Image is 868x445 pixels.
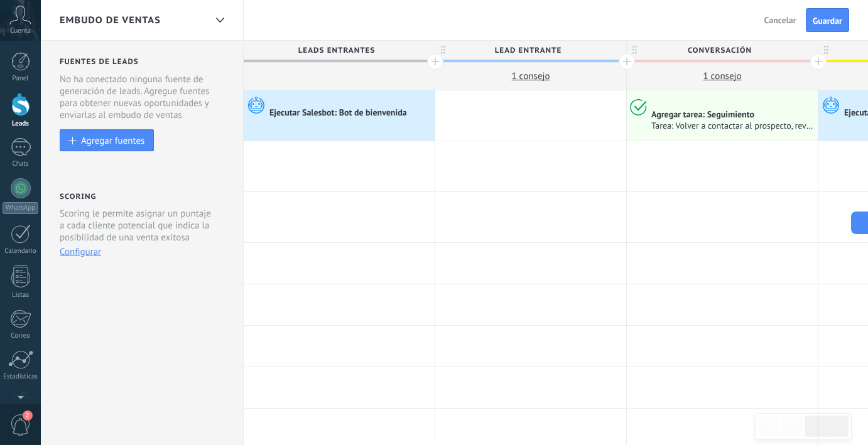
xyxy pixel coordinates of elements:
span: Cancelar [764,14,796,26]
div: Panel [3,75,39,83]
h2: Scoring [60,192,96,201]
button: Configurar [60,246,101,258]
p: Scoring le permite asignar un puntaje a cada cliente potencial que indica la posibilidad de una v... [60,208,216,244]
button: 1 сonsejo [627,63,818,90]
button: Guardar [806,8,849,32]
span: Embudo de ventas [60,14,161,26]
span: 2 [23,410,33,421]
span: Leads Entrantes [244,41,428,60]
div: Ejecutar Salesbot: Bot de bienvenida [269,108,409,119]
div: Correo [3,332,39,340]
div: Chats [3,160,39,168]
h2: Fuentes de leads [60,57,227,67]
button: 1 сonsejo [435,63,626,90]
span: 1 сonsejo [511,70,550,82]
div: Leads [3,120,39,128]
div: No ha conectado ninguna fuente de generación de leads. Agregue fuentes para obtener nuevas oportu... [60,73,227,121]
div: WhatsApp [3,202,38,214]
div: Leads Entrantes [244,41,435,60]
button: Agregar fuentes [60,129,154,151]
span: Cuenta [10,27,31,35]
span: Conversación [627,41,811,60]
span: Agregar tarea [651,109,756,121]
div: Estadísticas [3,373,39,381]
div: Embudo de ventas [209,8,231,33]
div: Agregar tarea: Seguimiento [651,109,754,121]
span: Guardar [813,16,842,25]
button: Cancelar [759,11,801,29]
div: Agregar fuentes [81,135,144,146]
div: Conversación [627,41,818,60]
div: Calendario [3,247,39,255]
span: 1 сonsejo [703,70,741,82]
span: Lead entrante [435,41,620,60]
div: Listas [3,291,39,299]
span: Volver a contactar al prospecto, revisar interés de continuar en el proceso [651,121,813,131]
div: Lead entrante [435,41,626,60]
